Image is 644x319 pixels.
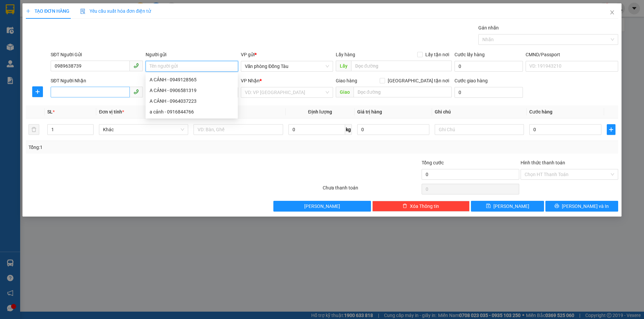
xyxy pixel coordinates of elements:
[554,204,559,209] span: printer
[529,109,552,114] span: Cước hàng
[526,51,618,58] div: CMND/Passport
[454,52,485,57] label: Cước lấy hàng
[336,87,354,97] span: Giao
[422,160,444,165] span: Tổng cước
[133,89,139,94] span: phone
[99,109,124,114] span: Đơn vị tính
[33,89,43,94] span: plus
[150,87,234,94] div: A CẢNH - 0906581319
[32,86,43,97] button: plus
[609,10,615,15] span: close
[80,9,86,14] img: icon
[146,74,238,85] div: A CẢNH - 0949128565
[150,97,234,105] div: A CẢNH - 0964037223
[432,105,527,118] th: Ghi chú
[336,78,357,83] span: Giao hàng
[603,3,622,22] button: Close
[336,52,355,57] span: Lấy hàng
[454,87,523,98] input: Cước giao hàng
[486,204,491,209] span: save
[423,51,452,58] span: Lấy tận nơi
[37,16,152,42] li: 01A03 [GEOGRAPHIC_DATA], [GEOGRAPHIC_DATA] ( bên cạnh cây xăng bến xe phía Bắc cũ)
[8,8,42,42] img: logo.jpg
[562,203,609,210] span: [PERSON_NAME] và In
[607,127,615,132] span: plus
[308,109,332,114] span: Định lượng
[454,61,523,72] input: Cước lấy hàng
[304,203,340,210] span: [PERSON_NAME]
[241,78,260,83] span: VP Nhận
[336,61,351,71] span: Lấy
[70,8,119,16] b: 36 Limousine
[435,124,524,135] input: Ghi Chú
[146,106,238,117] div: a cảnh - 0916844766
[322,184,421,196] div: Chưa thanh toán
[103,125,184,135] span: Khác
[357,109,382,114] span: Giá trị hàng
[410,203,439,210] span: Xóa Thông tin
[493,203,529,210] span: [PERSON_NAME]
[454,78,488,83] label: Cước giao hàng
[51,77,143,84] div: SĐT Người Nhận
[273,201,371,212] button: [PERSON_NAME]
[133,63,139,68] span: phone
[545,201,618,212] button: printer[PERSON_NAME] và In
[146,96,238,106] div: A CẢNH - 0964037223
[402,204,407,209] span: delete
[357,124,429,135] input: 0
[146,51,238,58] div: Người gửi
[146,85,238,96] div: A CẢNH - 0906581319
[607,124,615,135] button: plus
[47,109,53,114] span: SL
[521,160,565,165] label: Hình thức thanh toán
[241,51,333,58] div: VP gửi
[372,201,470,212] button: deleteXóa Thông tin
[471,201,544,212] button: save[PERSON_NAME]
[385,77,452,84] span: [GEOGRAPHIC_DATA] tận nơi
[26,9,31,13] span: plus
[478,25,499,30] label: Gán nhãn
[29,124,39,135] button: delete
[245,61,329,71] span: Văn phòng Đồng Tàu
[345,124,352,135] span: kg
[51,51,143,58] div: SĐT Người Gửi
[194,124,283,135] input: VD: Bàn, Ghế
[150,76,234,83] div: A CẢNH - 0949128565
[26,8,69,14] span: TẠO ĐƠN HÀNG
[80,8,151,14] span: Yêu cầu xuất hóa đơn điện tử
[29,144,249,151] div: Tổng: 1
[37,42,152,50] li: Hotline: 1900888999
[351,61,452,71] input: Dọc đường
[150,108,234,115] div: a cảnh - 0916844766
[354,87,452,97] input: Dọc đường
